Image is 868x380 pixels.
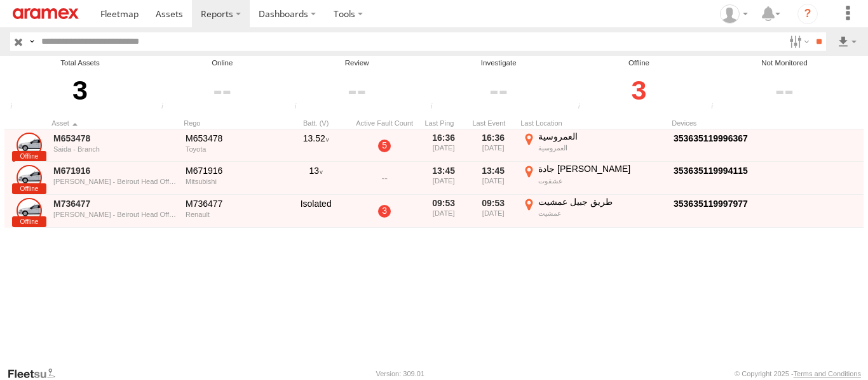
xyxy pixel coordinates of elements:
div: Active Fault Count [353,119,416,128]
div: 16:36 [DATE] [471,131,515,161]
div: Review [290,58,423,69]
div: Investigate [427,58,571,69]
div: Click to filter by Review [290,69,423,112]
a: M736477 [53,198,177,209]
div: Mazen Siblini [715,4,752,23]
label: Export results as... [836,32,858,51]
div: Click to filter by Online [158,69,287,112]
label: Search Query [27,32,37,51]
div: طريق جبيل عمشيت [538,196,665,207]
a: Terms and Conditions [794,370,861,377]
div: The health of these assets types is not monitored. [707,103,726,112]
div: Click to Sort [51,119,179,128]
div: Assets that have not communicated with the server in the last 24hrs [427,103,446,112]
div: M653478 [186,133,277,144]
div: عمشيت [538,209,665,218]
div: Toyota [186,145,277,153]
a: Click to View Device Details [674,199,748,209]
div: Click to Sort [184,119,279,128]
label: Search Filter Options [784,32,811,51]
div: 09:53 [DATE] [421,196,466,226]
div: Devices [672,119,799,128]
div: Last Location [520,119,667,128]
div: © Copyright 2025 - [735,370,861,377]
div: Not Monitored [707,58,862,69]
i: ? [797,4,818,24]
img: aramex-logo.svg [13,8,79,19]
div: جادة [PERSON_NAME] [538,163,665,174]
div: 13:45 [DATE] [421,163,466,193]
div: العمروسية [538,131,665,142]
a: Visit our Website [7,367,65,380]
div: 16:36 [DATE] [421,131,466,161]
label: Click to View Event Location [520,196,667,226]
a: 3 [378,205,391,218]
div: Batt. (V) [284,119,348,128]
div: 13 [284,163,348,193]
a: Click to View Device Details [674,166,748,176]
div: 3 [6,69,154,112]
div: Click to filter by Not Monitored [707,69,862,112]
div: Click to Sort [421,119,466,128]
div: Click to filter by Offline [574,69,704,112]
div: 13:45 [DATE] [471,163,515,193]
div: M671916 [186,165,277,176]
div: Total Assets [6,58,154,69]
div: العمروسية [538,143,665,152]
div: Version: 309.01 [376,370,424,377]
div: Mitsubishi [186,178,277,185]
label: Click to View Event Location [520,131,667,161]
a: M653478 [53,133,177,144]
a: Click to View Device Details [674,133,748,143]
div: M736477 [186,198,277,209]
div: Assets that have not communicated at least once with the server in the last 6hrs [290,103,309,112]
div: Click to filter by Investigate [427,69,571,112]
div: 13.52 [284,131,348,161]
div: 09:53 [DATE] [471,196,515,226]
div: عشقوت [538,176,665,185]
div: Assets that have not communicated at least once with the server in the last 48hrs [574,103,593,112]
div: Total number of Enabled and Paused Assets [6,103,25,112]
a: Click to View Asset Details [17,165,42,190]
div: Renault [186,211,277,218]
a: Click to View Asset Details [17,198,42,223]
label: Click to View Event Location [520,163,667,193]
div: Offline [574,58,704,69]
a: Click to View Asset Details [17,133,42,158]
div: [PERSON_NAME] - Beirout Head Office [53,211,177,218]
div: [PERSON_NAME] - Beirout Head Office [53,178,177,185]
a: 5 [378,140,391,152]
div: Number of assets that have communicated at least once in the last 6hrs [158,103,177,112]
div: Online [158,58,287,69]
div: Saida - Branch [53,145,177,153]
div: Click to Sort [471,119,515,128]
a: M671916 [53,165,177,176]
